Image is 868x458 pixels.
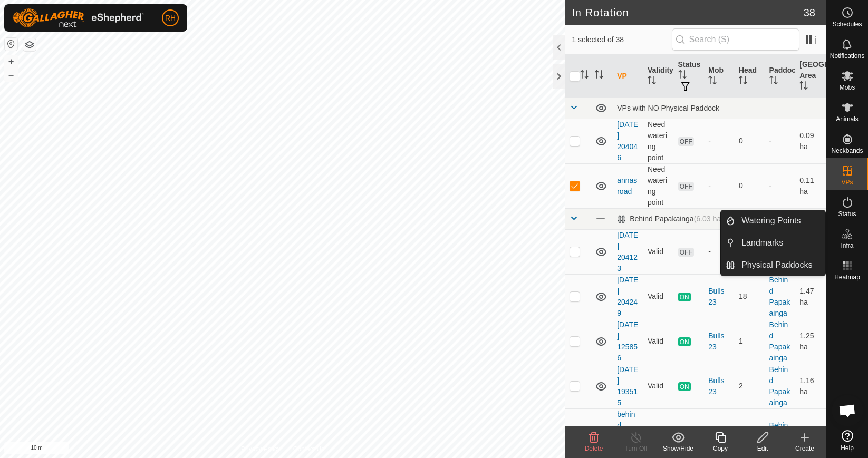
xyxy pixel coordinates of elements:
[735,319,765,364] td: 1
[617,276,638,317] a: [DATE] 204249
[735,210,825,231] a: Watering Points
[831,148,863,154] span: Neckbands
[708,135,730,147] div: -
[830,53,864,59] span: Notifications
[795,364,826,408] td: 1.16 ha
[585,445,603,452] span: Delete
[657,444,699,453] div: Show/Hide
[826,426,868,455] a: Help
[674,55,705,98] th: Status
[804,5,815,21] span: 38
[795,119,826,163] td: 0.09 ha
[832,21,862,27] span: Schedules
[795,274,826,319] td: 1.47 ha
[708,77,717,86] p-sorticon: Activate to sort
[165,13,176,24] span: RH
[741,259,812,271] span: Physical Paddocks
[241,444,281,454] a: Privacy Policy
[834,274,860,280] span: Heatmap
[708,330,730,353] div: Bulls 23
[617,176,637,196] a: annas road
[678,293,691,301] span: ON
[678,182,694,191] span: OFF
[769,320,790,362] a: Behind Papakainga
[735,163,765,208] td: 0
[735,232,825,254] a: Landmarks
[735,364,765,408] td: 2
[799,83,808,91] p-sorticon: Activate to sort
[735,55,765,98] th: Head
[678,382,691,391] span: ON
[769,77,778,86] p-sorticon: Activate to sort
[708,286,730,308] div: Bulls 23
[836,116,859,122] span: Animals
[699,444,741,453] div: Copy
[704,55,735,98] th: Mob
[572,6,804,19] h2: In Rotation
[721,255,825,276] li: Physical Paddocks
[735,255,825,276] a: Physical Paddocks
[617,104,822,112] div: VPs with NO Physical Paddock
[648,77,656,86] p-sorticon: Activate to sort
[735,274,765,319] td: 18
[643,55,674,98] th: Validity
[678,337,691,346] span: ON
[595,72,603,80] p-sorticon: Activate to sort
[832,395,863,426] div: Open chat
[643,364,674,408] td: Valid
[795,55,826,98] th: [GEOGRAPHIC_DATA] Area
[615,444,657,453] div: Turn Off
[708,375,730,397] div: Bulls 23
[572,34,671,45] span: 1 selected of 38
[617,215,723,223] div: Behind Papakainga
[741,237,783,249] span: Landmarks
[580,72,589,80] p-sorticon: Activate to sort
[769,276,790,317] a: Behind Papakainga
[765,119,796,163] td: -
[678,72,687,80] p-sorticon: Activate to sort
[617,231,638,272] a: [DATE] 204123
[765,163,796,208] td: -
[769,365,790,407] a: Behind Papakainga
[617,365,638,407] a: [DATE] 193515
[13,8,144,27] img: Gallagher Logo
[617,120,638,162] a: [DATE] 204046
[721,210,825,231] li: Watering Points
[694,215,724,223] span: (6.03 ha)
[5,55,17,68] button: +
[741,444,784,453] div: Edit
[643,319,674,364] td: Valid
[739,77,747,86] p-sorticon: Activate to sort
[708,180,730,191] div: -
[784,444,826,453] div: Create
[293,444,324,454] a: Contact Us
[840,84,855,91] span: Mobs
[741,215,801,227] span: Watering Points
[838,211,856,217] span: Status
[841,179,853,186] span: VPs
[841,242,853,249] span: Infra
[708,246,730,257] div: -
[643,119,674,163] td: Need watering point
[5,38,17,51] button: Reset Map
[721,232,825,254] li: Landmarks
[735,119,765,163] td: 0
[678,248,694,257] span: OFF
[841,445,854,451] span: Help
[795,319,826,364] td: 1.25 ha
[23,38,36,51] button: Map Layers
[643,274,674,319] td: Valid
[5,69,17,82] button: –
[795,163,826,208] td: 0.11 ha
[643,163,674,208] td: Need watering point
[672,28,799,51] input: Search (S)
[613,55,643,98] th: VP
[643,229,674,274] td: Valid
[678,137,694,146] span: OFF
[765,55,796,98] th: Paddock
[617,320,638,362] a: [DATE] 125856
